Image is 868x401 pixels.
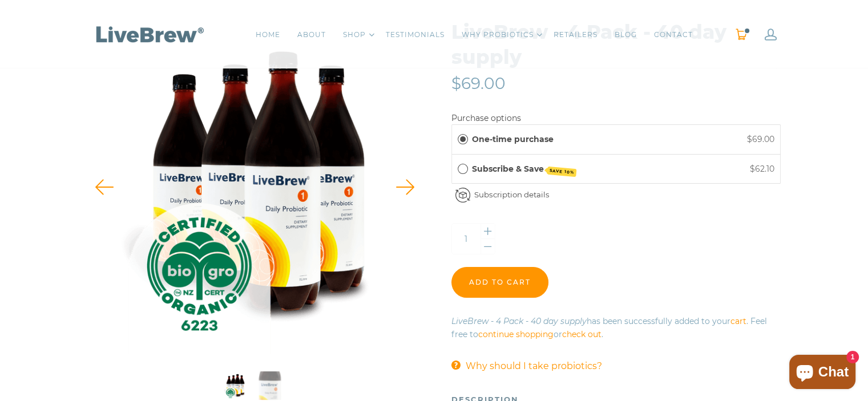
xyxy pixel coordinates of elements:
[472,133,554,145] label: One-time purchase
[451,113,521,123] label: Purchase options
[615,29,637,40] a: BLOG
[451,315,781,341] div: has been successfully added to your . Feel free to or .
[92,24,206,44] img: LiveBrew
[458,163,468,175] div: Subscribe & Save
[472,163,576,175] label: Subscribe & Save
[462,29,534,40] a: WHY PROBIOTICS
[744,27,750,34] span: 1
[87,19,423,355] img: LiveBrew - 4 Pack - 40 day supply
[466,361,602,371] span: Why should I take probiotics?
[654,29,693,40] a: CONTACT
[451,316,587,326] em: LiveBrew - 4 Pack - 40 day supply
[386,29,445,40] a: TESTIMONIALS
[451,74,506,93] span: $69.00
[297,29,326,40] a: ABOUT
[458,133,468,145] div: One-time purchase
[735,29,748,40] a: 1
[474,190,550,199] a: Subscription details
[786,355,859,392] inbox-online-store-chat: Shopify online store chat
[547,166,576,176] span: SAVE 10%
[747,134,774,144] span: $69.00
[478,329,554,339] a: continue shopping
[562,329,601,339] a: check out
[343,29,366,40] a: SHOP
[452,224,481,254] input: Quantity
[451,267,548,298] input: Add to cart
[750,164,774,174] span: $62.10
[256,29,280,40] a: HOME
[730,316,746,326] a: cart
[554,29,597,40] a: RETAILERS
[466,359,602,374] a: Why should I take probiotics?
